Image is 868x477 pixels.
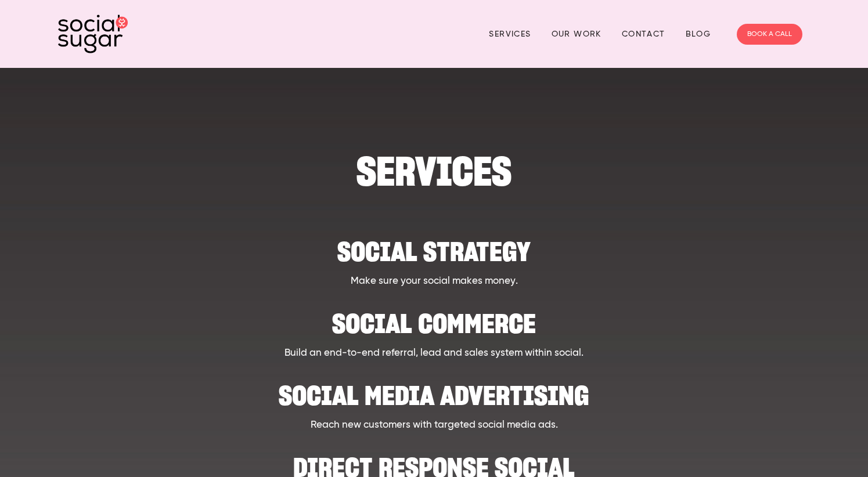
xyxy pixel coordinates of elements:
p: Make sure your social makes money. [110,274,759,289]
p: Reach new customers with targeted social media ads. [110,418,759,433]
a: Social Media Advertising Reach new customers with targeted social media ads. [110,372,759,432]
p: Build an end-to-end referral, lead and sales system within social. [110,346,759,361]
a: Blog [686,25,711,43]
h2: Social strategy [110,228,759,263]
a: Contact [622,25,665,43]
h1: SERVICES [110,154,759,189]
a: Services [489,25,531,43]
img: SocialSugar [58,15,128,53]
a: Our Work [552,25,602,43]
a: Social Commerce Build an end-to-end referral, lead and sales system within social. [110,300,759,360]
h2: Social Commerce [110,300,759,335]
h2: Social Media Advertising [110,372,759,407]
a: BOOK A CALL [737,24,802,45]
a: Social strategy Make sure your social makes money. [110,228,759,288]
